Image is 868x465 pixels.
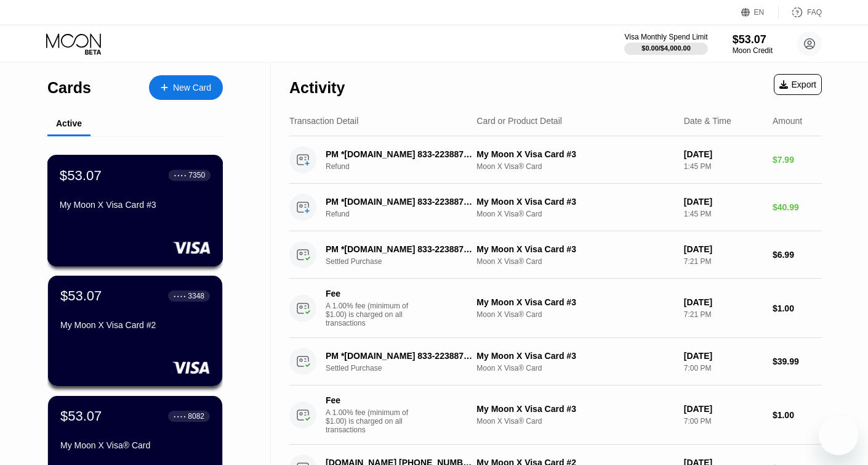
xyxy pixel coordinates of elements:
div: $53.07● ● ● ●3348My Moon X Visa Card #2 [48,276,222,386]
div: Moon Credit [733,46,773,55]
div: 7350 [188,171,205,179]
div: $1.00 [773,410,822,420]
div: PM *[DOMAIN_NAME] 833-2238874 US [326,244,474,254]
div: Moon X Visa® Card [476,257,673,266]
div: ● ● ● ● [174,173,187,177]
div: FAQ [807,8,822,17]
div: Refund [326,162,486,171]
div: 7:21 PM [684,310,763,319]
div: $7.99 [773,155,822,165]
iframe: Button to launch messaging window [819,416,858,455]
div: My Moon X Visa Card #3 [476,351,673,361]
div: Moon X Visa® Card [476,417,673,426]
div: $53.07Moon Credit [733,33,773,55]
div: A 1.00% fee (minimum of $1.00) is charged on all transactions [326,302,418,327]
div: Date & Time [684,116,731,126]
div: 1:45 PM [684,162,763,171]
div: Settled Purchase [326,257,486,266]
div: My Moon X Visa Card #3 [476,149,673,159]
div: 8082 [188,412,204,421]
div: Activity [289,79,345,97]
div: My Moon X Visa Card #3 [476,244,673,254]
div: $53.07 [60,408,102,424]
div: Export [779,80,816,89]
div: My Moon X Visa Card #3 [476,297,673,307]
div: [DATE] [684,404,763,414]
div: FeeA 1.00% fee (minimum of $1.00) is charged on all transactionsMy Moon X Visa Card #3Moon X Visa... [289,385,822,445]
div: New Card [149,75,223,100]
div: 7:00 PM [684,364,763,372]
div: $53.07 [733,33,773,46]
div: Fee [326,289,412,298]
div: Visa Monthly Spend Limit [624,33,707,41]
div: PM *[DOMAIN_NAME] 833-2238874 USSettled PurchaseMy Moon X Visa Card #3Moon X Visa® Card[DATE]7:21... [289,231,822,279]
div: Moon X Visa® Card [476,162,673,171]
div: My Moon X Visa Card #3 [60,200,211,210]
div: $53.07● ● ● ●7350My Moon X Visa Card #3 [48,155,222,266]
div: A 1.00% fee (minimum of $1.00) is charged on all transactions [326,408,418,434]
div: Moon X Visa® Card [476,210,673,218]
div: My Moon X Visa Card #3 [476,197,673,207]
div: 1:45 PM [684,210,763,218]
div: FeeA 1.00% fee (minimum of $1.00) is charged on all transactionsMy Moon X Visa Card #3Moon X Visa... [289,279,822,338]
div: Fee [326,395,412,405]
div: EN [754,8,765,17]
div: FAQ [779,6,822,19]
div: Active [56,118,82,128]
div: [DATE] [684,197,763,207]
div: 7:21 PM [684,257,763,266]
div: My Moon X Visa Card #3 [476,404,673,414]
div: My Moon X Visa® Card [60,440,210,450]
div: $0.00 / $4,000.00 [641,44,691,52]
div: [DATE] [684,244,763,254]
div: ● ● ● ● [174,294,186,298]
div: 3348 [188,292,204,300]
div: $53.07 [60,167,102,183]
div: PM *[DOMAIN_NAME] 833-2238874 US [326,197,474,207]
div: ● ● ● ● [174,414,186,418]
div: [DATE] [684,149,763,159]
div: Refund [326,210,486,218]
div: 7:00 PM [684,417,763,426]
div: Amount [773,116,802,126]
div: My Moon X Visa Card #2 [60,320,210,330]
div: Moon X Visa® Card [476,364,673,372]
div: [DATE] [684,297,763,307]
div: Settled Purchase [326,364,486,372]
div: [DATE] [684,351,763,361]
div: EN [741,6,779,19]
div: PM *[DOMAIN_NAME] 833-2238874 USSettled PurchaseMy Moon X Visa Card #3Moon X Visa® Card[DATE]7:00... [289,338,822,385]
div: Moon X Visa® Card [476,310,673,319]
div: $39.99 [773,356,822,366]
div: Transaction Detail [289,116,358,126]
div: Cards [47,79,91,97]
div: $53.07 [60,288,102,304]
div: $1.00 [773,303,822,313]
div: Export [774,74,822,95]
div: Card or Product Detail [476,116,562,126]
div: New Card [173,83,211,93]
div: PM *[DOMAIN_NAME] 833-2238874 USRefundMy Moon X Visa Card #3Moon X Visa® Card[DATE]1:45 PM$40.99 [289,184,822,231]
div: PM *[DOMAIN_NAME] 833-2238874 US [326,351,474,361]
div: PM *[DOMAIN_NAME] 833-2238874 US [326,149,474,159]
div: PM *[DOMAIN_NAME] 833-2238874 USRefundMy Moon X Visa Card #3Moon X Visa® Card[DATE]1:45 PM$7.99 [289,136,822,184]
div: Visa Monthly Spend Limit$0.00/$4,000.00 [624,33,707,55]
div: $6.99 [773,250,822,260]
div: $40.99 [773,202,822,212]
